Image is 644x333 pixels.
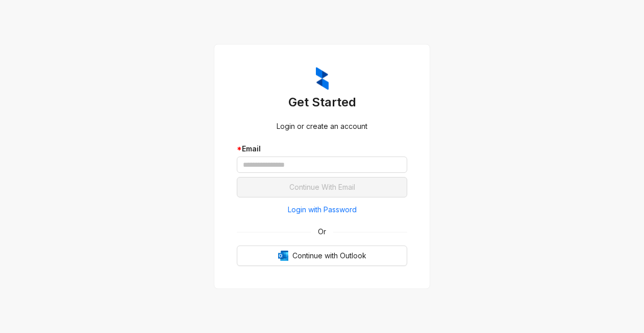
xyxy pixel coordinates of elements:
[288,204,357,215] span: Login with Password
[237,177,407,197] button: Continue With Email
[237,202,407,218] button: Login with Password
[311,226,333,237] span: Or
[237,121,407,132] div: Login or create an account
[237,94,407,110] h3: Get Started
[237,246,407,266] button: OutlookContinue with Outlook
[237,143,407,154] div: Email
[278,251,288,261] img: Outlook
[316,67,329,91] img: ZumaIcon
[292,250,366,261] span: Continue with Outlook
